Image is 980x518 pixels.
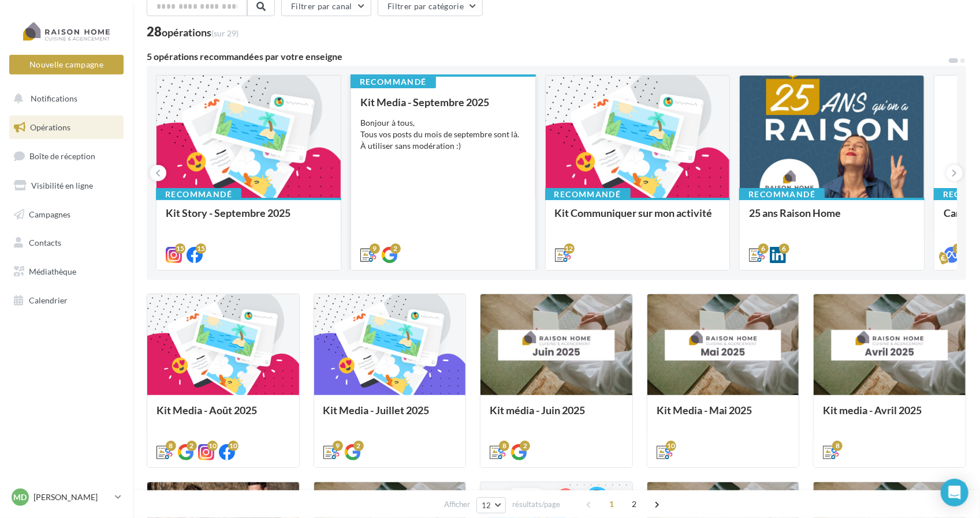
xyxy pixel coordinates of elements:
[444,499,470,510] span: Afficher
[33,491,110,503] p: [PERSON_NAME]
[545,188,631,201] div: Recommandé
[162,27,239,37] div: opérations
[175,243,185,254] div: 15
[7,87,121,111] button: Notifications
[156,404,290,427] div: Kit Media - Août 2025
[29,238,61,247] span: Contacts
[360,117,526,152] div: Bonjour à tous, Tous vos posts du mois de septembre sont là. À utiliser sans modération :)
[14,491,27,503] span: MD
[390,243,401,254] div: 2
[29,151,95,161] span: Boîte de réception
[7,144,126,168] a: Boîte de réception
[207,441,218,451] div: 10
[739,188,825,201] div: Recommandé
[9,486,124,508] a: MD [PERSON_NAME]
[351,76,436,88] div: Recommandé
[499,441,509,451] div: 8
[512,499,560,510] span: résultats/page
[7,202,126,227] a: Campagnes
[482,501,491,510] span: 12
[147,25,239,38] div: 28
[476,497,506,513] button: 12
[353,441,364,451] div: 2
[666,441,676,451] div: 10
[9,55,124,74] button: Nouvelle campagne
[7,231,126,255] a: Contacts
[196,243,206,254] div: 15
[832,441,843,451] div: 8
[7,260,126,284] a: Médiathèque
[156,188,241,201] div: Recommandé
[30,122,70,132] span: Opérations
[29,209,70,219] span: Campagnes
[147,52,948,61] div: 5 opérations recommandées par votre enseigne
[490,404,623,427] div: Kit média - Juin 2025
[370,243,380,254] div: 9
[625,495,644,513] span: 2
[228,441,239,451] div: 10
[323,404,457,427] div: Kit Media - Juillet 2025
[520,441,530,451] div: 2
[749,207,915,230] div: 25 ans Raison Home
[7,115,126,140] a: Opérations
[564,243,575,254] div: 12
[758,243,769,254] div: 6
[166,441,176,451] div: 8
[211,28,239,38] span: (sur 29)
[603,495,621,513] span: 1
[187,441,197,451] div: 2
[7,288,126,313] a: Calendrier
[657,404,790,427] div: Kit Media - Mai 2025
[29,266,76,276] span: Médiathèque
[953,243,963,254] div: 3
[823,404,956,427] div: Kit media - Avril 2025
[941,479,968,506] div: Open Intercom Messenger
[31,93,77,103] span: Notifications
[166,207,331,230] div: Kit Story - Septembre 2025
[7,174,126,198] a: Visibilité en ligne
[360,96,526,108] div: Kit Media - Septembre 2025
[29,295,68,305] span: Calendrier
[779,243,789,254] div: 6
[31,181,93,190] span: Visibilité en ligne
[555,207,721,230] div: Kit Communiquer sur mon activité
[333,441,343,451] div: 9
